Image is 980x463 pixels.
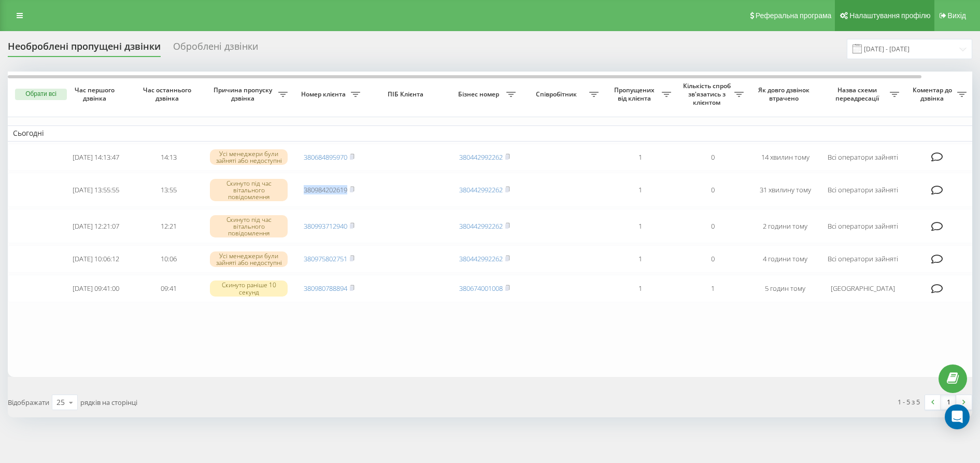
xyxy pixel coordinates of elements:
td: Всі оператори зайняті [821,209,904,243]
span: ПІБ Клієнта [374,90,439,99]
span: Пропущених від клієнта [609,86,662,102]
a: 380442992262 [459,185,503,194]
span: Час першого дзвінка [68,86,124,102]
div: Усі менеджери були зайняті або недоступні [210,251,288,267]
a: 380980788894 [304,284,347,293]
td: 4 години тому [749,245,821,273]
td: [DATE] 09:41:00 [60,275,132,302]
span: Вихід [948,11,966,20]
span: Співробітник [526,90,589,99]
div: Оброблені дзвінки [173,41,258,57]
a: 380993712940 [304,221,347,231]
td: 1 [604,209,676,243]
span: Причина пропуску дзвінка [210,86,278,102]
td: [DATE] 13:55:55 [60,173,132,207]
span: Відображати [8,398,49,407]
td: 1 [604,245,676,273]
span: Кількість спроб зв'язатись з клієнтом [681,82,734,106]
td: 13:55 [132,173,205,207]
span: Коментар до дзвінка [910,86,957,102]
td: 0 [676,209,749,243]
td: [DATE] 14:13:47 [60,144,132,171]
span: рядків на сторінці [80,398,137,407]
td: 09:41 [132,275,205,302]
div: 25 [56,397,65,408]
td: 0 [676,173,749,207]
span: Бізнес номер [453,90,506,99]
td: [GEOGRAPHIC_DATA] [821,275,904,302]
div: 1 - 5 з 5 [898,397,920,407]
td: 5 годин тому [749,275,821,302]
td: 14:13 [132,144,205,171]
a: 380442992262 [459,152,503,162]
a: 380984202619 [304,185,347,194]
td: 0 [676,245,749,273]
span: Назва схеми переадресації [827,86,890,102]
td: 12:21 [132,209,205,243]
a: 380674001008 [459,284,503,293]
a: 380684895970 [304,152,347,162]
button: Обрати всі [15,89,67,100]
span: Номер клієнта [298,90,351,99]
td: 0 [676,144,749,171]
span: Час останнього дзвінка [140,86,196,102]
div: Усі менеджери були зайняті або недоступні [210,149,288,165]
div: Скинуто під час вітального повідомлення [210,179,288,202]
div: Open Intercom Messenger [945,404,970,429]
a: 1 [941,395,956,410]
td: 1 [604,173,676,207]
span: Налаштування профілю [849,11,930,20]
div: Скинуто раніше 10 секунд [210,280,288,296]
div: Необроблені пропущені дзвінки [8,41,161,57]
td: Всі оператори зайняті [821,144,904,171]
td: [DATE] 12:21:07 [60,209,132,243]
a: 380442992262 [459,221,503,231]
span: Як довго дзвінок втрачено [757,86,813,102]
td: 10:06 [132,245,205,273]
td: 2 години тому [749,209,821,243]
td: 1 [604,275,676,302]
div: Скинуто під час вітального повідомлення [210,215,288,238]
span: Реферальна програма [756,11,832,20]
td: [DATE] 10:06:12 [60,245,132,273]
a: 380442992262 [459,254,503,263]
td: 31 хвилину тому [749,173,821,207]
a: 380975802751 [304,254,347,263]
td: 1 [676,275,749,302]
td: 1 [604,144,676,171]
td: Всі оператори зайняті [821,173,904,207]
td: 14 хвилин тому [749,144,821,171]
td: Всі оператори зайняті [821,245,904,273]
